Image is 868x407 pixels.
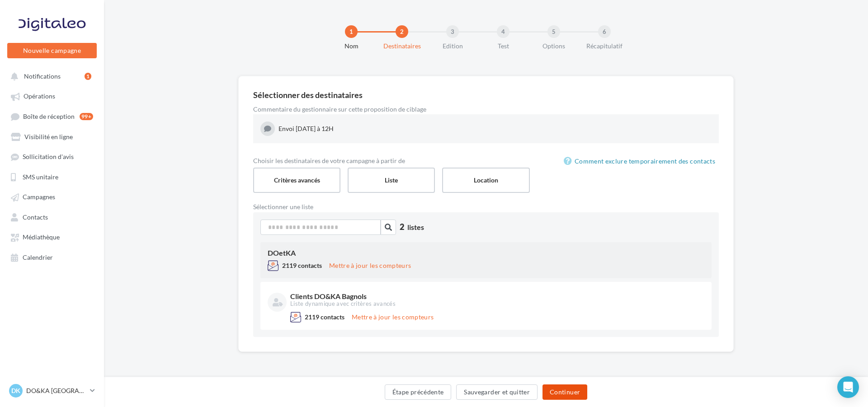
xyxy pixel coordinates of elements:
[5,229,99,245] a: Médiathèque
[5,209,99,225] a: Contacts
[290,300,703,308] div: Liste dynamique avec critères avancés
[24,133,73,140] span: Visibilité en ligne
[456,384,538,400] button: Sauvegarder et quitter
[564,156,719,167] a: Comment exclure temporairement des contacts
[26,386,86,395] p: DO&KA [GEOGRAPHIC_DATA]
[442,168,529,193] label: Location
[253,106,719,112] div: Commentaire du gestionnaire sur cette proposition de ciblage
[5,68,95,84] button: Notifications 1
[5,168,99,185] a: SMS unitaire
[5,88,99,104] a: Opérations
[278,124,334,133] div: Envoi [DATE] à 12H
[23,213,48,221] span: Contacts
[282,262,322,269] span: 2119 contacts
[348,312,437,323] button: Mettre à jour les compteurs
[23,153,74,161] span: Sollicitation d'avis
[322,42,380,51] div: Nom
[400,221,404,233] span: 2
[23,173,58,181] span: SMS unitaire
[385,384,452,400] button: Étape précédente
[396,25,408,38] div: 2
[598,25,611,38] div: 6
[547,25,560,38] div: 5
[497,25,509,38] div: 4
[5,249,99,265] a: Calendrier
[542,384,587,400] button: Continuer
[23,112,75,120] span: Boîte de réception
[85,73,91,80] div: 1
[7,382,97,399] a: DK DO&KA [GEOGRAPHIC_DATA]
[525,42,583,51] div: Options
[407,223,424,231] span: listes
[348,168,435,193] label: Liste
[24,93,55,100] span: Opérations
[837,376,859,398] div: Open Intercom Messenger
[325,260,415,271] button: Mettre à jour les compteurs
[23,234,60,241] span: Médiathèque
[5,128,99,145] a: Visibilité en ligne
[474,42,532,51] div: Test
[424,42,481,51] div: Edition
[305,313,344,321] span: 2119 contacts
[11,386,20,395] span: DK
[446,25,459,38] div: 3
[7,43,97,58] button: Nouvelle campagne
[253,204,486,210] label: Sélectionner une liste
[253,91,719,99] div: Sélectionner des destinataires
[576,42,633,51] div: Récapitulatif
[5,108,99,125] a: Boîte de réception99+
[23,193,55,201] span: Campagnes
[253,158,719,164] div: Choisir les destinataires de votre campagne à partir de
[5,188,99,205] a: Campagnes
[345,25,358,38] div: 1
[24,72,61,80] span: Notifications
[5,148,99,164] a: Sollicitation d'avis
[80,113,93,120] div: 99+
[373,42,431,51] div: Destinataires
[268,249,704,257] div: DOetKA
[23,253,53,261] span: Calendrier
[253,168,340,193] label: Critères avancés
[290,293,703,300] div: Clients DO&KA Bagnols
